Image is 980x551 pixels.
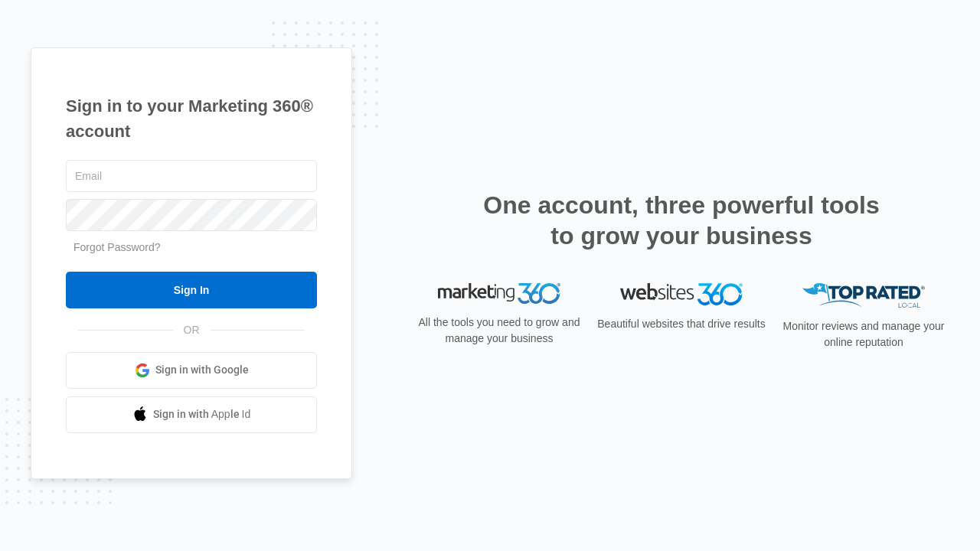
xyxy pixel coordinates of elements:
[802,283,925,308] img: Top Rated Local
[66,272,317,308] input: Sign In
[413,315,585,347] p: All the tools you need to grow and manage your business
[596,316,767,332] p: Beautiful websites that drive results
[66,396,317,433] a: Sign in with Apple Id
[620,283,743,305] img: Websites 360
[155,362,249,378] span: Sign in with Google
[73,241,161,253] a: Forgot Password?
[479,190,884,251] h2: One account, three powerful tools to grow your business
[66,352,317,389] a: Sign in with Google
[66,160,317,192] input: Email
[153,406,251,422] span: Sign in with Apple Id
[778,318,949,350] p: Monitor reviews and manage your online reputation
[438,283,560,305] img: Marketing 360
[173,322,211,338] span: OR
[66,93,317,144] h1: Sign in to your Marketing 360® account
